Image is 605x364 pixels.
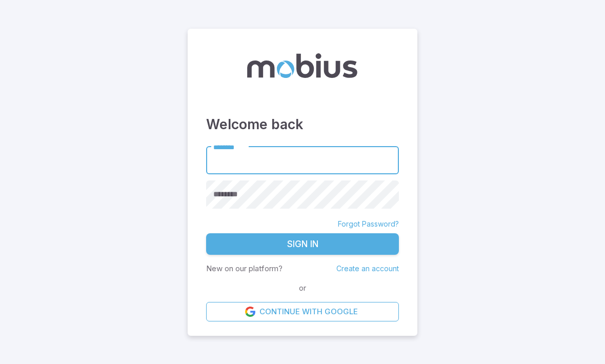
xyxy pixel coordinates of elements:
a: Continue with Google [206,302,399,321]
span: or [296,282,309,294]
button: Sign In [206,233,399,255]
h3: Welcome back [206,114,399,134]
p: New on our platform? [206,263,283,274]
a: Create an account [336,264,399,273]
a: Forgot Password? [338,219,399,229]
